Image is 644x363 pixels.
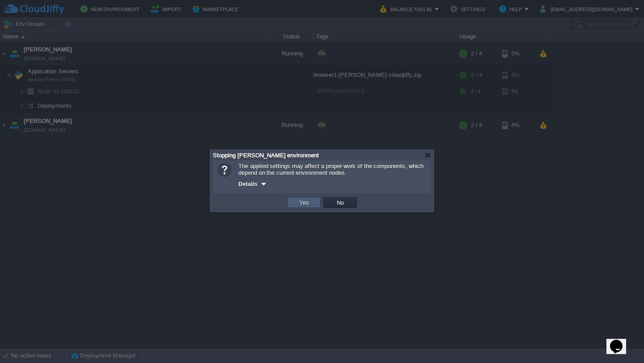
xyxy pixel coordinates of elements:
[606,327,635,354] iframe: chat widget
[213,152,319,159] span: Stopping [PERSON_NAME] environment
[238,163,424,176] span: The applied settings may affect a proper work of the components, which depend on the current envi...
[334,198,347,207] button: No
[238,181,258,187] span: Details
[297,198,312,207] button: Yes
